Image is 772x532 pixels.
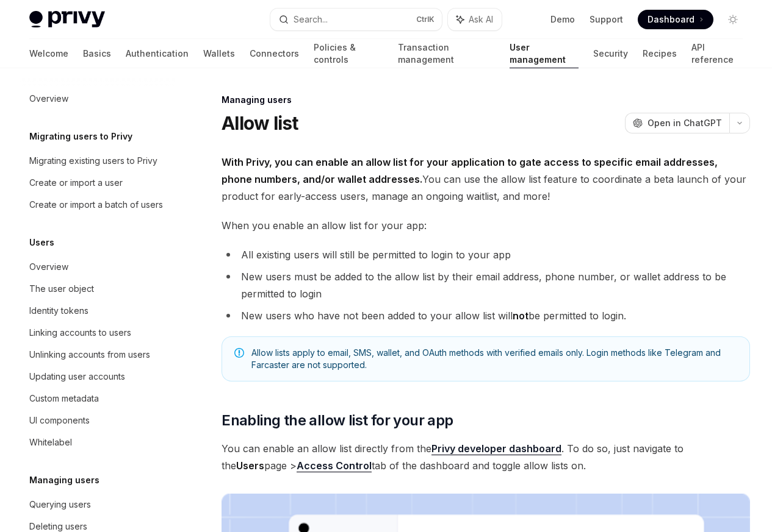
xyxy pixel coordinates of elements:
[20,300,176,322] a: Identity tokens
[126,39,189,68] a: Authentication
[29,435,72,450] div: Whitelabel
[648,117,722,129] span: Open in ChatGPT
[222,217,750,234] span: When you enable an allow list for your app:
[469,13,493,26] span: Ask AI
[222,94,750,106] div: Managing users
[431,442,561,455] a: Privy developer dashboard
[29,176,123,190] div: Create or import a user
[29,325,131,340] div: Linking accounts to users
[20,278,176,300] a: The user object
[29,391,99,406] div: Custom metadata
[29,235,54,250] h5: Users
[20,88,176,110] a: Overview
[20,194,176,216] a: Create or import a batch of users
[222,440,750,474] span: You can enable an allow list directly from the . To do so, just navigate to the page > tab of the...
[29,11,105,28] img: light logo
[294,12,328,27] div: Search...
[222,156,718,185] strong: With Privy, you can enable an allow list for your application to gate access to specific email ad...
[398,39,494,68] a: Transaction management
[250,39,299,68] a: Connectors
[29,129,132,144] h5: Migrating users to Privy
[222,307,750,324] li: New users who have not been added to your allow list will be permitted to login.
[203,39,235,68] a: Wallets
[590,13,623,26] a: Support
[29,154,157,168] div: Migrating existing users to Privy
[20,344,176,366] a: Unlinking accounts from users
[20,494,176,516] a: Querying users
[222,411,453,430] span: Enabling the allow list for your app
[234,348,244,358] svg: Note
[314,39,383,68] a: Policies & controls
[20,366,176,388] a: Updating user accounts
[29,369,125,384] div: Updating user accounts
[20,431,176,453] a: Whitelabel
[638,10,713,29] a: Dashboard
[297,459,372,472] a: Access Control
[20,256,176,278] a: Overview
[29,473,99,488] h5: Managing users
[510,39,579,68] a: User management
[222,268,750,302] li: New users must be added to the allow list by their email address, phone number, or wallet address...
[20,410,176,431] a: UI components
[29,303,88,318] div: Identity tokens
[643,39,677,68] a: Recipes
[723,10,743,29] button: Toggle dark mode
[648,13,694,26] span: Dashboard
[29,497,91,512] div: Querying users
[29,197,163,212] div: Create or import a batch of users
[270,9,442,30] button: Search...CtrlK
[29,347,150,362] div: Unlinking accounts from users
[20,322,176,344] a: Linking accounts to users
[251,347,737,371] span: Allow lists apply to email, SMS, wallet, and OAuth methods with verified emails only. Login metho...
[222,112,298,134] h1: Allow list
[83,39,111,68] a: Basics
[550,13,575,26] a: Demo
[29,39,68,68] a: Welcome
[29,260,68,274] div: Overview
[29,91,68,106] div: Overview
[20,150,176,172] a: Migrating existing users to Privy
[448,9,502,30] button: Ask AI
[236,459,264,472] strong: Users
[513,310,528,322] strong: not
[29,413,90,428] div: UI components
[593,39,628,68] a: Security
[416,15,435,24] span: Ctrl K
[222,154,750,205] span: You can use the allow list feature to coordinate a beta launch of your product for early-access u...
[691,39,743,68] a: API reference
[222,246,750,263] li: All existing users will still be permitted to login to your app
[20,388,176,410] a: Custom metadata
[29,282,94,296] div: The user object
[20,172,176,194] a: Create or import a user
[625,113,729,133] button: Open in ChatGPT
